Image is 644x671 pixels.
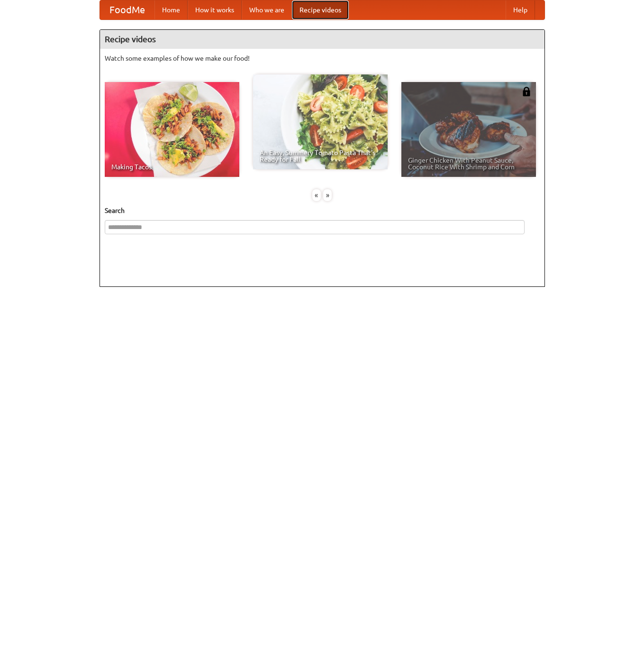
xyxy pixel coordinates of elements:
p: Watch some examples of how we make our food! [105,54,540,63]
img: 483408.png [522,87,531,96]
a: Help [506,0,535,19]
h4: Recipe videos [100,30,544,49]
a: Recipe videos [292,0,349,19]
div: « [312,189,321,201]
div: » [323,189,332,201]
a: Home [154,0,188,19]
span: Making Tacos [111,164,233,170]
a: An Easy, Summery Tomato Pasta That's Ready for Fall [253,74,388,169]
span: An Easy, Summery Tomato Pasta That's Ready for Fall [260,149,381,163]
a: FoodMe [100,0,154,19]
a: How it works [188,0,242,19]
a: Who we are [242,0,292,19]
h5: Search [105,206,540,215]
a: Making Tacos [105,82,239,177]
